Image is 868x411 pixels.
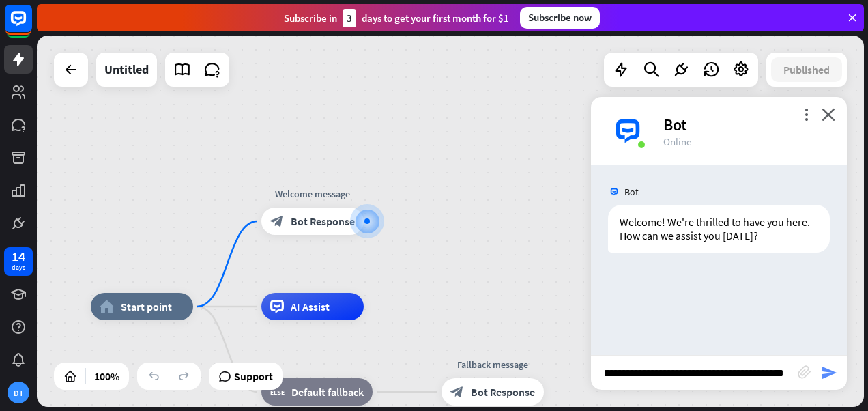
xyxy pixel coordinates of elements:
button: Published [771,57,842,82]
div: 14 [12,251,25,263]
div: Welcome! We're thrilled to have you here. How can we assist you [DATE]? [608,205,830,253]
div: days [12,263,25,272]
div: 100% [90,365,124,387]
div: Bot [663,114,830,135]
div: Fallback message [431,358,554,371]
a: 14 days [4,247,33,276]
span: Support [234,365,273,387]
div: Online [663,135,830,148]
div: Untitled [104,53,149,87]
i: block_attachment [798,365,811,379]
span: AI Assist [291,300,330,313]
i: home_2 [100,300,114,313]
i: send [821,365,837,381]
i: close [822,108,835,121]
div: Welcome message [251,187,374,201]
i: block_fallback [270,385,285,399]
div: Subscribe in days to get your first month for $1 [284,9,509,27]
div: Subscribe now [520,7,600,29]
i: more_vert [800,108,813,121]
span: Bot [624,186,639,198]
i: block_bot_response [270,214,284,228]
div: 3 [343,9,356,27]
button: Open LiveChat chat widget [11,5,52,46]
span: Bot Response [291,214,355,228]
i: block_bot_response [450,385,464,399]
span: Start point [121,300,172,313]
span: Default fallback [291,385,364,399]
span: Bot Response [471,385,535,399]
div: DT [8,382,29,403]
